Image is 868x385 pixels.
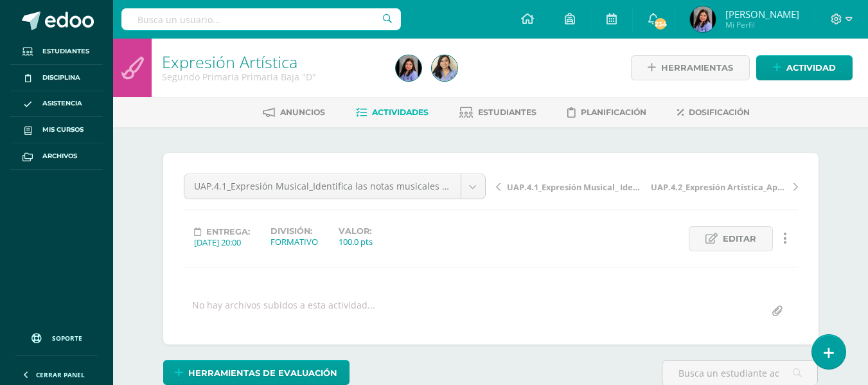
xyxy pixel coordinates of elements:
[647,180,798,193] a: UAP.4.2_Expresión Artística_Aplica técnica de textura y pintura por medio de realización de cuadr...
[10,143,103,170] a: Archivos
[42,151,77,161] span: Archivos
[42,125,84,135] span: Mis cursos
[42,98,82,109] span: Asistencia
[10,91,103,118] a: Asistencia
[121,8,401,30] input: Busca un usuario...
[163,360,350,385] a: Herramientas de evaluación
[756,55,853,80] a: Actividad
[270,226,318,236] label: División:
[339,226,373,236] label: Valor:
[478,107,536,117] span: Estudiantes
[194,237,250,248] div: [DATE] 20:00
[661,56,733,80] span: Herramientas
[567,102,646,123] a: Planificación
[184,174,485,199] a: UAP.4.1_Expresión Musical_Identifica las notas musicales por medio de interpretación de ejercicio...
[723,227,756,251] span: Editar
[432,55,457,81] img: 076ad1a8af4cec2787c2d777532ffd42.png
[10,39,103,65] a: Estudiantes
[496,180,647,193] a: UAP.4.1_Expresión Musical_ Identifica las notas musicales por medio de la interpretación de melod...
[786,56,836,80] span: Actividad
[631,55,750,80] a: Herramientas
[459,102,536,123] a: Estudiantes
[690,6,716,32] img: c580aee1216be0e0dcafce2c1465d56d.png
[162,51,297,73] a: Expresión Artística
[270,236,318,247] div: FORMATIVO
[651,181,787,193] span: UAP.4.2_Expresión Artística_Aplica técnica de textura y pintura por medio de realización de cuadr...
[206,227,250,237] span: Entrega:
[689,107,750,117] span: Dosificación
[36,370,85,379] span: Cerrar panel
[677,102,750,123] a: Dosificación
[280,107,325,117] span: Anuncios
[10,117,103,143] a: Mis cursos
[162,71,380,83] div: Segundo Primaria Primaria Baja 'D'
[372,107,429,117] span: Actividades
[42,46,89,57] span: Estudiantes
[581,107,646,117] span: Planificación
[15,321,98,352] a: Soporte
[356,102,429,123] a: Actividades
[188,361,337,385] span: Herramientas de evaluación
[52,334,82,343] span: Soporte
[162,53,380,71] h1: Expresión Artística
[725,19,799,30] span: Mi Perfil
[725,8,799,21] span: [PERSON_NAME]
[192,299,375,324] div: No hay archivos subidos a esta actividad...
[263,102,325,123] a: Anuncios
[507,181,643,193] span: UAP.4.1_Expresión Musical_ Identifica las notas musicales por medio de la interpretación de melod...
[396,55,421,81] img: c580aee1216be0e0dcafce2c1465d56d.png
[339,236,373,247] div: 100.0 pts
[10,65,103,91] a: Disciplina
[194,174,451,199] span: UAP.4.1_Expresión Musical_Identifica las notas musicales por medio de interpretación de ejercicio...
[653,17,668,31] span: 234
[42,73,80,83] span: Disciplina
